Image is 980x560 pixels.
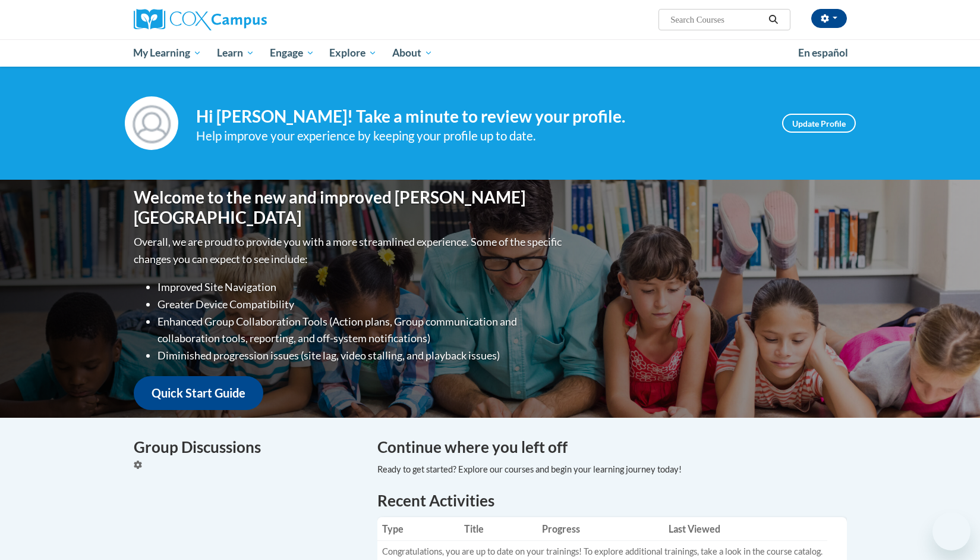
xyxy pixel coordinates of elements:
[664,517,827,541] th: Last Viewed
[134,187,565,227] h1: Welcome to the new and improved [PERSON_NAME][GEOGRAPHIC_DATA]
[669,12,764,27] input: Search Courses
[329,46,377,60] span: Explore
[459,517,537,541] th: Title
[196,107,764,127] h4: Hi [PERSON_NAME]! Take a minute to review your profile.
[134,233,565,268] p: Overall, we are proud to provide you with a more streamlined experience. Some of the specific cha...
[134,436,360,459] h4: Group Discussions
[157,296,565,313] li: Greater Device Compatibility
[537,517,664,541] th: Progress
[811,9,847,28] button: Account Settings
[196,126,764,146] div: Help improve your experience by keeping your profile up to date.
[126,39,210,67] a: My Learning
[157,279,565,296] li: Improved Site Navigation
[322,39,385,67] a: Explore
[157,313,565,348] li: Enhanced Group Collaboration Tools (Action plans, Group communication and collaboration tools, re...
[377,517,460,541] th: Type
[377,436,847,459] h4: Continue where you left off
[125,96,178,150] img: Profile Image
[133,46,201,60] span: My Learning
[116,39,865,67] div: Main menu
[270,46,314,60] span: Engage
[134,376,263,410] a: Quick Start Guide
[764,12,782,27] button: Search
[385,39,440,67] a: About
[157,347,565,364] li: Diminished progression issues (site lag, video stalling, and playback issues)
[932,512,970,550] iframe: Button to launch messaging window
[262,39,322,67] a: Engage
[134,9,360,30] a: Cox Campus
[217,46,254,60] span: Learn
[377,490,847,511] h1: Recent Activities
[782,114,856,133] a: Update Profile
[790,40,856,65] a: En español
[209,39,262,67] a: Learn
[134,9,267,30] img: Cox Campus
[798,46,848,59] span: En español
[392,46,433,60] span: About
